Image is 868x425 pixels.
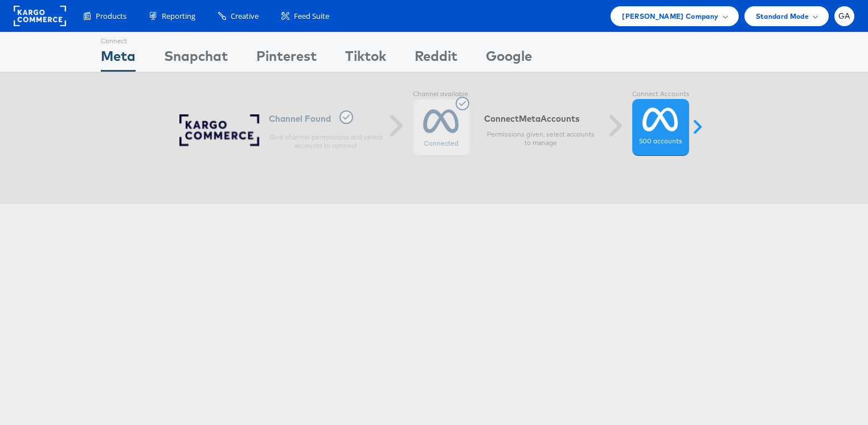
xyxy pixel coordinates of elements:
[164,46,228,72] div: Snapchat
[415,46,457,72] div: Reddit
[345,46,386,72] div: Tiktok
[484,130,598,148] p: Permissions given, select accounts to manage
[101,32,136,46] div: Connect
[269,110,383,127] h6: Channel Found
[294,11,329,22] span: Feed Suite
[256,46,317,72] div: Pinterest
[519,113,541,124] span: meta
[622,10,718,22] span: [PERSON_NAME] Company
[486,46,532,72] div: Google
[632,90,689,99] label: Connect Accounts
[484,113,598,124] h6: Connect Accounts
[96,11,126,22] span: Products
[231,11,259,22] span: Creative
[269,133,383,151] p: Give channel permissions and select accounts to connect
[838,13,850,20] span: GA
[101,46,136,72] div: Meta
[413,90,470,99] label: Channel available
[162,11,195,22] span: Reporting
[756,10,809,22] span: Standard Mode
[639,137,682,146] label: 500 accounts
